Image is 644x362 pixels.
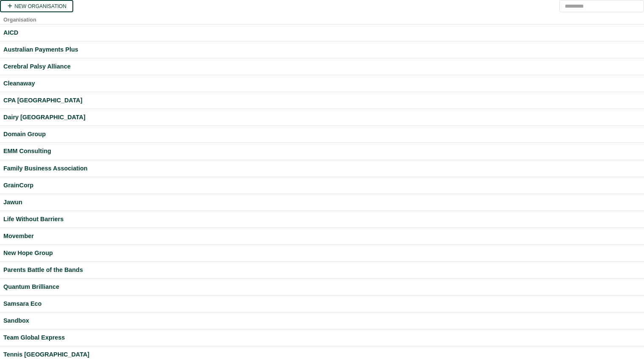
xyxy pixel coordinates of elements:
[3,214,641,224] a: Life Without Barriers
[3,265,641,275] a: Parents Battle of the Bands
[3,197,641,207] a: Jawun
[3,299,641,309] a: Samsara Eco
[3,28,641,38] a: AICD
[3,129,641,139] a: Domain Group
[3,181,641,190] a: GrainCorp
[3,96,641,105] a: CPA [GEOGRAPHIC_DATA]
[3,248,641,258] a: New Hope Group
[3,333,641,343] a: Team Global Express
[3,45,641,55] a: Australian Payments Plus
[3,112,641,122] a: Dairy [GEOGRAPHIC_DATA]
[3,350,641,359] a: Tennis [GEOGRAPHIC_DATA]
[3,164,641,173] a: Family Business Association
[3,282,641,292] a: Quantum Brilliance
[3,62,641,71] a: Cerebral Palsy Alliance
[3,231,641,241] a: Movember
[3,316,641,326] a: Sandbox
[3,146,641,156] a: EMM Consulting
[3,79,641,88] a: Cleanaway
